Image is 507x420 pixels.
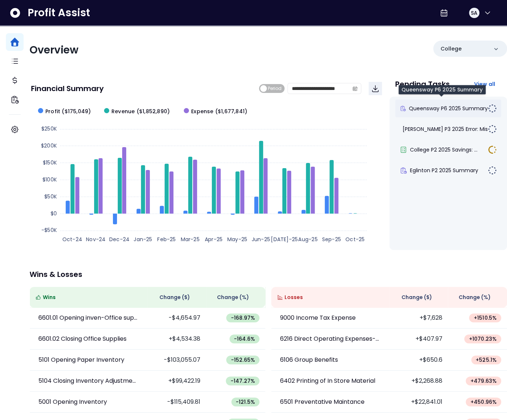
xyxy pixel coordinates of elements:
[234,335,255,343] span: -164.6 %
[148,308,207,329] td: -$4,654.97
[43,294,56,301] span: Wins
[38,398,107,406] p: 5001 Opening Inventory
[41,226,57,234] text: -$50K
[280,376,375,385] p: 6402 Printing of In Store Material
[488,145,497,154] img: In Progress
[148,392,207,413] td: -$115,409.81
[389,392,448,413] td: +$22,841.01
[389,329,448,350] td: +$407.97
[389,371,448,392] td: +$2,268.88
[488,104,497,113] img: Not yet Started
[369,82,382,95] button: Download
[280,313,356,322] p: 9000 Income Tax Expense
[148,329,207,350] td: +$4,534.38
[470,377,497,385] span: + 479.63 %
[280,398,365,406] p: 6501 Preventative Maintance
[298,236,317,243] text: Aug-25
[62,236,82,243] text: Oct-24
[111,108,170,115] span: Revenue ($1,852,890)
[345,236,365,243] text: Oct-25
[473,314,497,322] span: + 1510.5 %
[31,85,104,92] p: Financial Summary
[441,45,462,53] p: College
[42,176,57,183] text: $100K
[230,377,255,385] span: -147.27 %
[38,376,139,385] p: 5104 Closing Inventory Adjustment Pa
[252,236,270,243] text: Jun-25
[148,350,207,371] td: -$103,055.07
[470,398,497,406] span: + 450.96 %
[38,313,139,322] p: 6601.01 Opening inven-Office supplies
[231,356,255,364] span: -152.65 %
[322,236,341,243] text: Sep-25
[469,335,497,343] span: + 1070.23 %
[227,236,247,243] text: May-25
[476,356,497,364] span: + 525.1 %
[280,334,380,343] p: 6216 Direct Operating Expenses-other
[352,86,358,91] svg: calendar
[43,159,57,166] text: $150K
[38,334,127,343] p: 6601.02 Closing Office Supplies
[148,371,207,392] td: +$99,422.19
[389,308,448,329] td: +$7,628
[38,355,124,364] p: 5101 Opening Paper Inventory
[395,80,450,88] p: Pending Tasks
[389,350,448,371] td: +$650.6
[45,108,91,115] span: Profit ($175,049)
[134,236,152,243] text: Jan-25
[109,236,130,243] text: Dec-24
[41,142,57,149] text: $200K
[217,294,249,301] span: Change (%)
[409,105,488,112] span: Queensway P6 2025 Summary
[488,166,497,175] img: Not yet Started
[271,236,298,243] text: [DATE]-25
[401,294,432,301] span: Change ( $ )
[403,125,491,133] span: [PERSON_NAME] P3 2025 Error: Mis...
[205,236,223,243] text: Apr-25
[231,314,255,322] span: -168.97 %
[30,271,507,278] p: Wins & Losses
[284,294,303,301] span: Losses
[181,236,200,243] text: Mar-25
[159,294,190,301] span: Change ( $ )
[410,146,477,153] span: College P2 2025 Savings: ...
[28,6,90,20] span: Profit Assist
[51,210,57,217] text: $0
[459,294,491,301] span: Change (%)
[157,236,176,243] text: Feb-25
[488,125,497,133] img: Not yet Started
[191,108,247,115] span: Expense ($1,677,841)
[30,43,79,57] span: Overview
[86,236,106,243] text: Nov-24
[44,193,57,200] text: $50K
[268,84,282,93] span: Period
[474,80,495,88] span: View all
[236,398,255,406] span: -121.5 %
[41,125,57,132] text: $250K
[468,77,501,91] button: View all
[471,9,477,17] span: SA
[280,355,338,364] p: 6106 Group Benefits
[410,167,478,174] span: Eglinton P2 2025 Summary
